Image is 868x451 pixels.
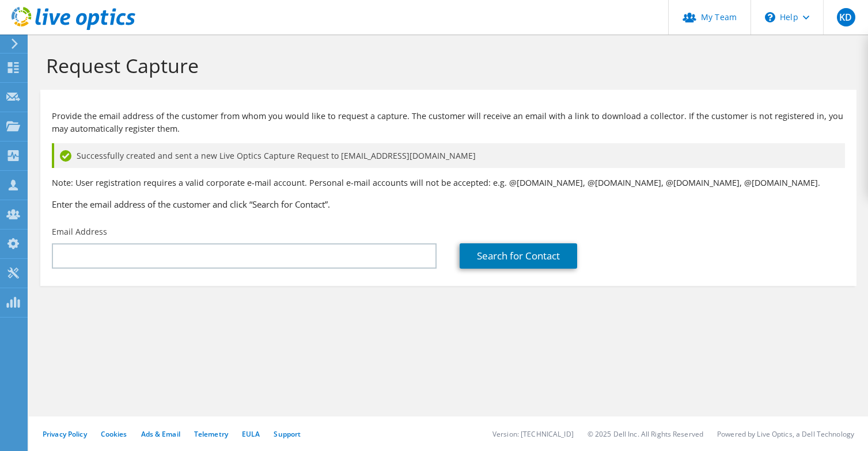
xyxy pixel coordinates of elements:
a: Support [274,429,301,439]
li: Powered by Live Optics, a Dell Technology [717,429,854,439]
label: Email Address [52,226,107,238]
a: Ads & Email [141,429,180,439]
span: KD [837,8,855,26]
a: Telemetry [194,429,228,439]
h3: Enter the email address of the customer and click “Search for Contact”. [52,198,845,211]
li: Version: [TECHNICAL_ID] [492,429,574,439]
svg: \n [765,12,775,22]
li: © 2025 Dell Inc. All Rights Reserved [587,429,703,439]
a: Search for Contact [460,243,577,269]
p: Note: User registration requires a valid corporate e-mail account. Personal e-mail accounts will ... [52,177,845,189]
h1: Request Capture [46,53,845,78]
a: Privacy Policy [43,429,87,439]
p: Provide the email address of the customer from whom you would like to request a capture. The cust... [52,110,845,135]
a: EULA [242,429,260,439]
a: Cookies [101,429,127,439]
span: Successfully created and sent a new Live Optics Capture Request to [EMAIL_ADDRESS][DOMAIN_NAME] [77,150,476,162]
